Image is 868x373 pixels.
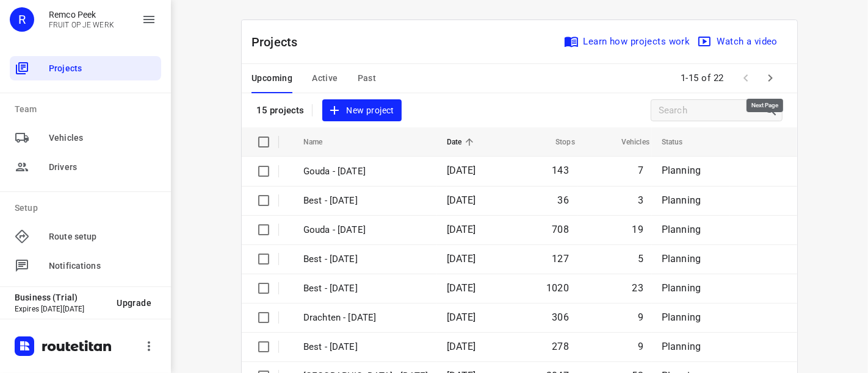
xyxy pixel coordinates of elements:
[303,282,429,296] p: Best - Wednesday
[638,165,643,176] span: 7
[606,135,649,149] span: Vehicles
[662,194,701,206] span: Planning
[552,224,569,235] span: 708
[552,311,569,323] span: 306
[447,253,476,265] span: [DATE]
[49,260,156,272] span: Notifications
[10,155,161,179] div: Drivers
[303,223,429,237] p: Gouda - Thursday
[447,165,476,176] span: [DATE]
[303,194,429,208] p: Best - Friday
[638,194,643,206] span: 3
[358,71,377,86] span: Past
[49,230,156,243] span: Route setup
[632,282,643,294] span: 23
[659,101,764,120] input: Search projects
[662,282,701,294] span: Planning
[662,341,701,352] span: Planning
[552,341,569,352] span: 278
[15,202,161,215] p: Setup
[10,254,161,278] div: Notifications
[322,99,402,122] button: New project
[638,311,643,323] span: 9
[10,224,161,249] div: Route setup
[49,132,156,144] span: Vehicles
[303,165,429,179] p: Gouda - Friday
[764,103,782,118] div: Search
[256,105,305,116] p: 15 projects
[107,292,161,314] button: Upgrade
[662,165,701,176] span: Planning
[552,165,569,176] span: 143
[330,103,394,118] span: New project
[117,298,151,308] span: Upgrade
[662,253,701,265] span: Planning
[303,252,429,266] p: Best - Thursday
[49,161,156,174] span: Drivers
[540,135,575,149] span: Stops
[49,21,114,29] p: FRUIT OP JE WERK
[251,33,308,51] p: Projects
[15,293,107,302] p: Business (Trial)
[49,62,156,75] span: Projects
[312,71,338,86] span: Active
[10,7,34,32] div: R
[303,135,339,149] span: Name
[49,10,114,20] p: Remco Peek
[303,340,429,354] p: Best - Tuesday
[557,194,568,206] span: 36
[251,71,292,86] span: Upcoming
[447,282,476,294] span: [DATE]
[546,282,569,294] span: 1020
[632,224,643,235] span: 19
[447,194,476,206] span: [DATE]
[447,311,476,323] span: [DATE]
[662,224,701,235] span: Planning
[10,126,161,150] div: Vehicles
[662,135,699,149] span: Status
[303,311,429,325] p: Drachten - Tuesday
[10,56,161,80] div: Projects
[447,224,476,235] span: [DATE]
[638,253,643,265] span: 5
[15,305,107,313] p: Expires [DATE][DATE]
[638,341,643,352] span: 9
[447,135,478,149] span: Date
[552,253,569,265] span: 127
[447,341,476,352] span: [DATE]
[676,65,729,91] span: 1-15 of 22
[15,103,161,116] p: Team
[662,311,701,323] span: Planning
